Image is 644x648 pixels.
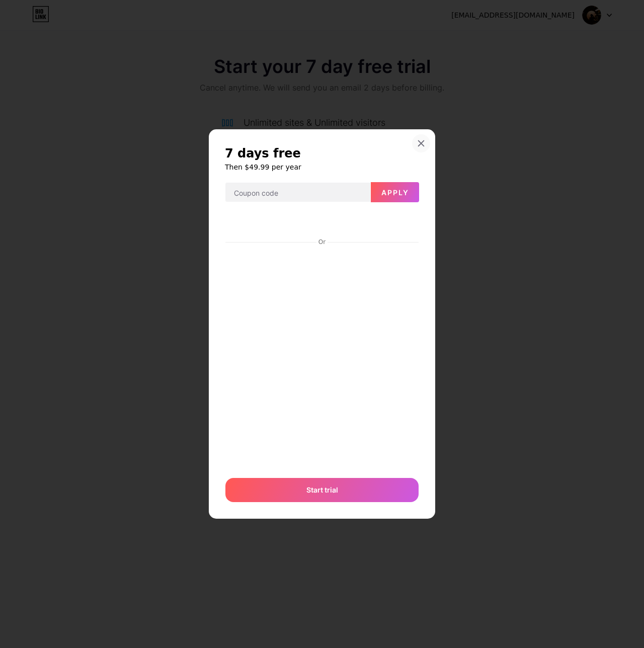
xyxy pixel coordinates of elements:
button: Apply [371,182,419,202]
span: 7 days free [225,145,301,161]
div: Or [316,238,328,246]
h6: Then $49.99 per year [225,162,419,172]
span: Start trial [306,484,338,495]
iframe: Secure payment input frame [223,247,421,468]
iframe: Secure payment button frame [225,211,419,235]
input: Coupon code [225,183,370,203]
span: Apply [381,188,409,197]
